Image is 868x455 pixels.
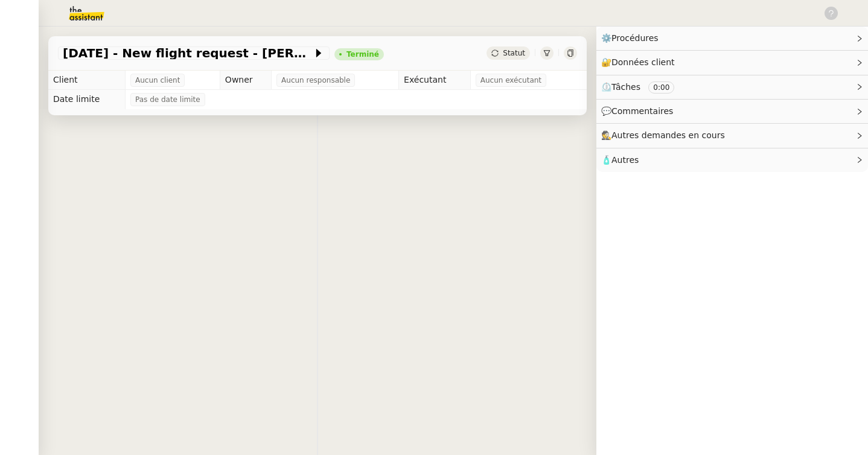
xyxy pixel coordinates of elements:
div: 🕵️Autres demandes en cours [596,124,868,147]
nz-tag: 0:00 [648,81,674,94]
span: [DATE] - New flight request - [PERSON_NAME] [63,47,313,59]
span: Aucun responsable [281,74,350,86]
span: Statut [503,49,525,57]
div: ⚙️Procédures [596,27,868,50]
span: Autres [611,155,639,165]
td: Exécutant [399,71,471,90]
span: 🔐 [601,56,680,69]
td: Owner [220,71,271,90]
span: Autres demandes en cours [611,130,725,140]
span: ⚙️ [601,31,664,45]
span: Données client [611,57,675,67]
span: 🧴 [601,155,639,165]
span: Aucun client [135,74,180,86]
span: ⏲️ [601,82,685,92]
span: Commentaires [611,106,673,116]
td: Client [48,71,126,90]
span: Pas de date limite [135,94,200,106]
div: 💬Commentaires [596,100,868,123]
span: Aucun exécutant [480,74,541,86]
td: Date limite [48,90,126,109]
span: 💬 [601,106,678,116]
span: 🕵️ [601,130,730,140]
div: ⏲️Tâches 0:00 [596,75,868,99]
div: 🧴Autres [596,148,868,172]
div: Terminé [346,51,379,58]
div: 🔐Données client [596,51,868,74]
span: Tâches [611,82,640,92]
span: Procédures [611,33,659,43]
